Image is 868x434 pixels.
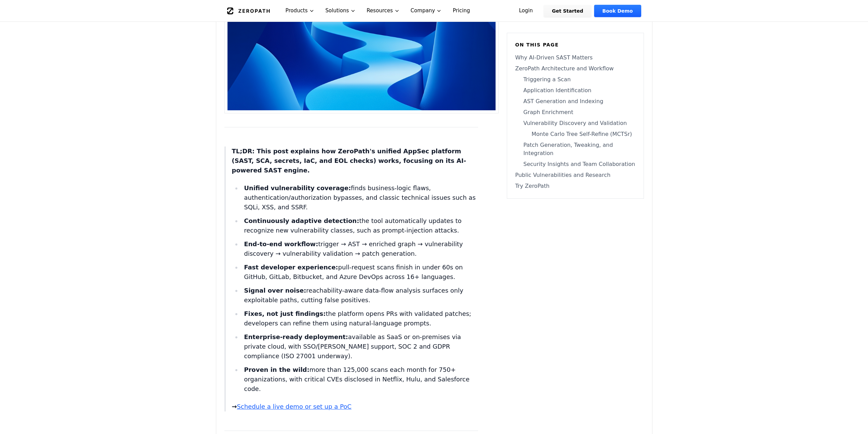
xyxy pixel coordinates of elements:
a: Triggering a Scan [515,75,635,84]
a: Graph Enrichment [515,108,635,116]
li: finds business-logic flaws, authentication/authorization bypasses, and classic technical issues s... [241,183,478,212]
li: the platform opens PRs with validated patches; developers can refine them using natural-language ... [241,309,478,328]
li: the tool automatically updates to recognize new vulnerability classes, such as prompt-injection a... [241,216,478,235]
a: Why AI-Driven SAST Matters [515,54,635,62]
a: ZeroPath Architecture and Workflow [515,65,635,73]
a: Public Vulnerabilities and Research [515,171,635,179]
strong: Unified vulnerability coverage: [244,184,351,192]
a: Patch Generation, Tweaking, and Integration [515,141,635,157]
a: Book Demo [594,5,641,17]
li: pull-request scans finish in under 60s on GitHub, GitLab, Bitbucket, and Azure DevOps across 16+ ... [241,263,478,282]
a: Monte Carlo Tree Self-Refine (MCTSr) [515,130,635,138]
li: more than 125,000 scans each month for 750+ organizations, with critical CVEs disclosed in Netfli... [241,365,478,394]
strong: Fixes, not just findings: [244,310,326,317]
a: Schedule a live demo or set up a PoC [237,403,352,410]
strong: Enterprise-ready deployment: [244,333,348,340]
strong: → [232,403,352,410]
a: Get Started [544,5,591,17]
h6: On this page [515,41,635,48]
a: Application Identification [515,86,635,95]
strong: Continuously adaptive detection: [244,217,359,224]
a: Try ZeroPath [515,182,635,190]
strong: TL;DR: This post explains how ZeroPath's unified AppSec platform (SAST, SCA, secrets, IaC, and EO... [232,148,466,174]
li: available as SaaS or on-premises via private cloud, with SSO/[PERSON_NAME] support, SOC 2 and GDP... [241,332,478,361]
a: Security Insights and Team Collaboration [515,160,635,168]
li: trigger → AST → enriched graph → vulnerability discovery → vulnerability validation → patch gener... [241,239,478,258]
strong: Proven in the wild: [244,366,309,373]
a: Login [511,5,541,17]
strong: Fast developer experience: [244,264,338,271]
strong: Signal over noise: [244,287,306,294]
strong: End-to-end workflow: [244,240,318,248]
li: reachability-aware data-flow analysis surfaces only exploitable paths, cutting false positives. [241,286,478,305]
a: Vulnerability Discovery and Validation [515,119,635,127]
a: AST Generation and Indexing [515,97,635,106]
